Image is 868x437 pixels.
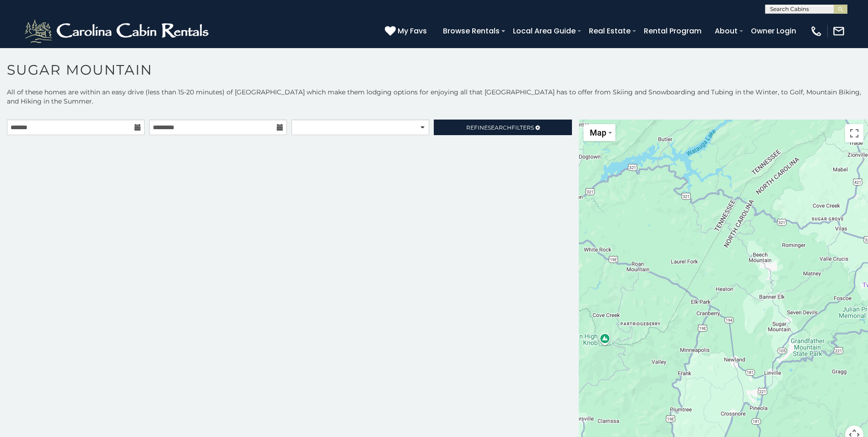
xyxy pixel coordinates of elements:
a: Browse Rentals [438,23,504,39]
a: Owner Login [746,23,801,39]
button: Change map style [583,124,615,141]
span: My Favs [398,25,427,37]
span: Search [488,124,512,131]
img: White-1-2.png [23,17,213,45]
img: phone-regular-white.png [810,25,823,38]
a: Local Area Guide [508,23,580,39]
span: Map [590,128,606,137]
a: About [710,23,742,39]
span: Refine Filters [466,124,534,131]
a: My Favs [385,25,429,37]
a: RefineSearchFilters [434,120,571,135]
a: Rental Program [639,23,706,39]
a: Real Estate [584,23,635,39]
img: mail-regular-white.png [832,25,845,38]
button: Toggle fullscreen view [845,124,863,142]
